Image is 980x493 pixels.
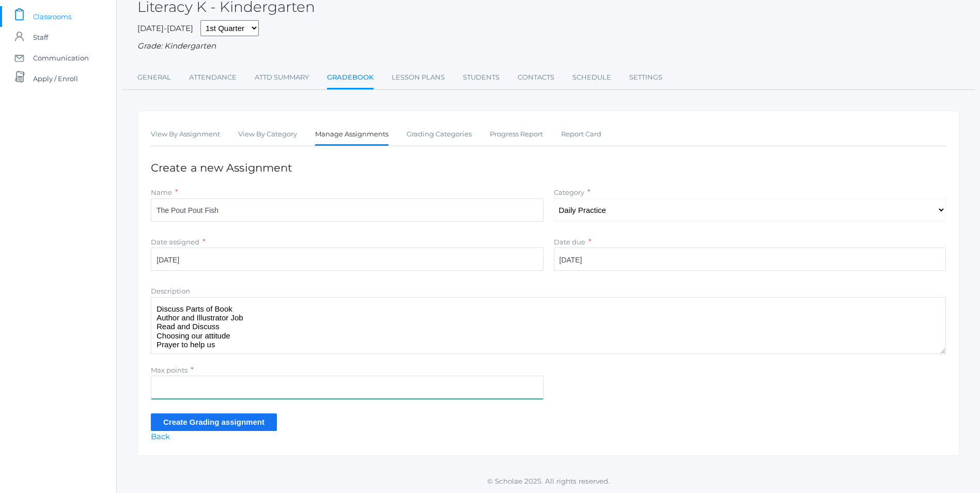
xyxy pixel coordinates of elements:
[33,27,48,48] span: Staff
[117,476,980,486] p: © Scholae 2025. All rights reserved.
[151,238,199,246] label: Date assigned
[554,188,584,196] label: Category
[151,162,946,174] h1: Create a new Assignment
[561,124,601,145] a: Report Card
[629,67,662,88] a: Settings
[572,67,611,88] a: Schedule
[554,238,585,246] label: Date due
[518,67,554,88] a: Contacts
[490,124,543,145] a: Progress Report
[255,67,309,88] a: Attd Summary
[137,40,959,52] div: Grade: Kindergarten
[238,124,297,145] a: View By Category
[151,287,190,295] label: Description
[151,124,220,145] a: View By Assignment
[33,68,78,89] span: Apply / Enroll
[327,67,374,89] a: Gradebook
[315,124,388,146] a: Manage Assignments
[137,23,193,33] span: [DATE]-[DATE]
[151,366,188,374] label: Max points
[392,67,445,88] a: Lesson Plans
[137,67,171,88] a: General
[151,188,172,196] label: Name
[151,413,277,430] input: Create Grading assignment
[33,6,71,27] span: Classrooms
[189,67,237,88] a: Attendance
[407,124,472,145] a: Grading Categories
[151,432,170,441] a: Back
[33,48,89,68] span: Communication
[463,67,500,88] a: Students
